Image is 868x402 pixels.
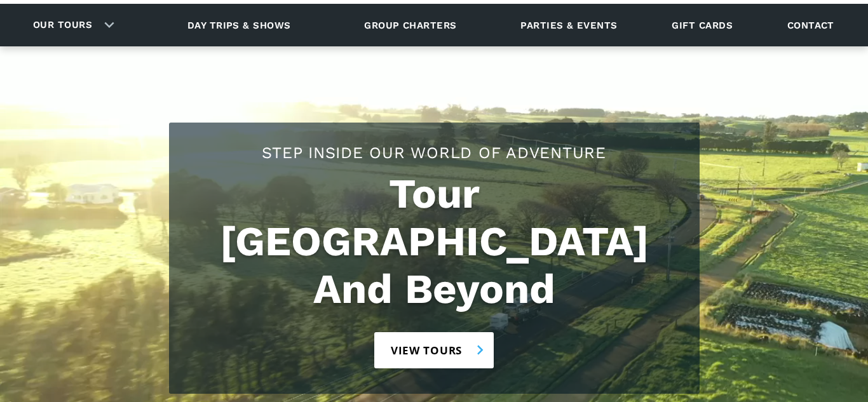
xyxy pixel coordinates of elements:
a: Parties & events [514,8,623,43]
a: View tours [374,332,494,368]
div: Our tours [18,8,124,43]
h2: Step Inside Our World Of Adventure [182,142,687,164]
a: Group charters [348,8,472,43]
h1: Tour [GEOGRAPHIC_DATA] And Beyond [182,170,687,313]
a: Our tours [24,10,102,40]
a: Day trips & shows [172,8,307,43]
a: Contact [781,8,841,43]
a: Gift cards [665,8,739,43]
